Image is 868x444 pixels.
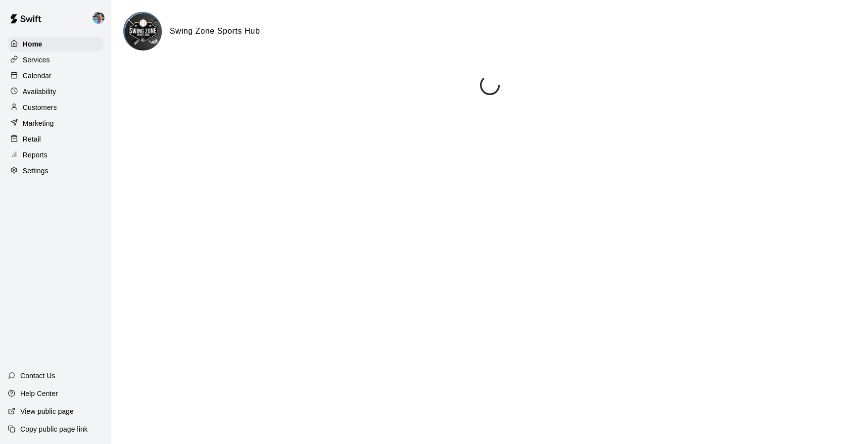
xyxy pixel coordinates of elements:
p: Settings [23,166,48,176]
a: Customers [8,100,103,115]
a: Services [8,52,103,67]
h6: Swing Zone Sports Hub [170,25,260,38]
a: Availability [8,84,103,99]
p: View public page [20,406,74,416]
p: Home [23,39,43,49]
a: Home [8,37,103,51]
p: Retail [23,134,41,144]
img: Swing Zone Sports Hub logo [125,13,162,50]
p: Customers [23,102,57,112]
a: Calendar [8,68,103,83]
a: Reports [8,148,103,162]
div: Ryan Goehring [91,8,111,28]
p: Reports [23,150,48,160]
a: Retail [8,132,103,147]
a: Marketing [8,116,103,131]
p: Availability [23,87,56,97]
p: Help Center [20,389,58,398]
p: Marketing [23,118,54,128]
p: Copy public page link [20,424,88,434]
p: Contact Us [20,371,55,381]
img: Ryan Goehring [93,12,104,24]
p: Services [23,55,50,65]
p: Calendar [23,71,51,81]
a: Settings [8,163,103,178]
